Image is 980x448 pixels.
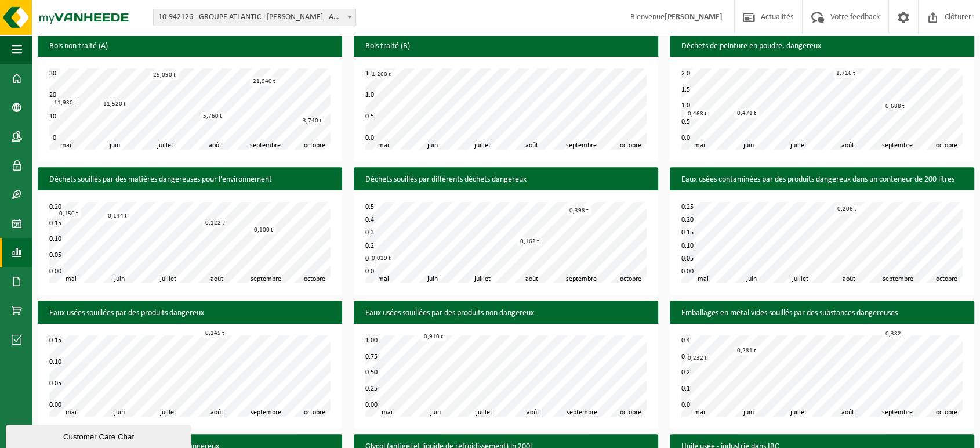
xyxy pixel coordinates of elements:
div: 11,980 t [51,99,79,107]
div: 0,910 t [421,333,446,341]
div: 0,468 t [685,110,710,118]
iframe: chat widget [6,422,194,448]
div: 21,940 t [250,77,278,86]
div: 0,144 t [105,212,130,221]
div: 0,122 t [202,219,227,227]
h3: Bois traité (B) [354,34,658,59]
span: 10-942126 - GROUPE ATLANTIC - MERVILLE BILLY BERCLAU - AMBB - BILLY BERCLAU [154,9,355,26]
span: 10-942126 - GROUPE ATLANTIC - MERVILLE BILLY BERCLAU - AMBB - BILLY BERCLAU [153,9,356,26]
div: 5,760 t [200,112,225,121]
div: 1,260 t [369,70,394,79]
strong: [PERSON_NAME] [665,13,723,21]
div: 0,145 t [202,329,227,338]
h3: Eaux usées souillées par des produits dangereux [38,301,342,326]
h3: Déchets souillés par des matières dangereuses pour l'environnement [38,167,342,193]
h3: Déchets de peinture en poudre, dangereux [670,34,974,59]
div: 0,281 t [734,346,759,355]
div: 11,520 t [100,100,129,109]
div: 0,150 t [56,209,81,218]
h3: Eaux usées contaminées par des produits dangereux dans un conteneur de 200 litres [670,167,974,193]
div: 0,232 t [685,354,710,363]
h3: Eaux usées souillées par des produits non dangereux [354,301,658,326]
div: 0,398 t [567,207,591,215]
div: 0,471 t [734,109,759,118]
div: 0,206 t [834,205,859,214]
h3: Emballages en métal vides souillés par des substances dangereuses [670,301,974,326]
div: 25,090 t [150,71,179,80]
div: 0,162 t [517,237,542,246]
div: 1,716 t [833,69,858,78]
div: 3,740 t [300,117,325,125]
h3: Déchets souillés par différents déchets dangereux [354,167,658,193]
div: 0,100 t [251,226,276,234]
div: 0,688 t [883,102,908,111]
div: 0,382 t [883,330,908,338]
h3: Bois non traité (A) [38,34,342,59]
div: 0,029 t [369,254,394,263]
